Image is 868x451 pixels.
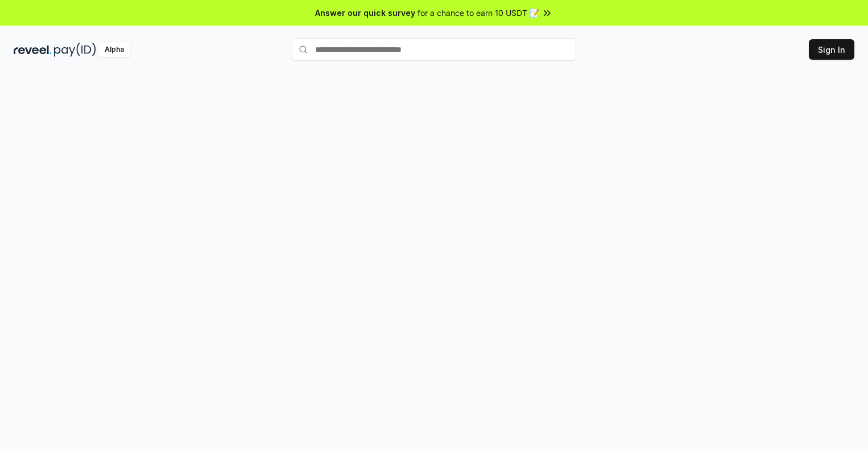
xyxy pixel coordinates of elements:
[98,43,130,57] div: Alpha
[54,43,96,57] img: pay_id
[315,7,415,19] span: Answer our quick survey
[14,43,52,57] img: reveel_dark
[418,7,539,19] span: for a chance to earn 10 USDT 📝
[809,39,854,60] button: Sign In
